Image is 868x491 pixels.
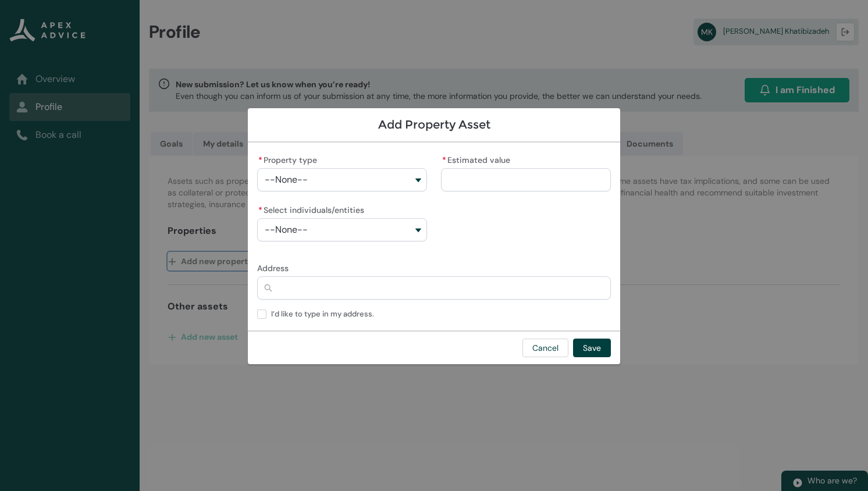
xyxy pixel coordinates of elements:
[265,175,308,185] span: --None--
[257,118,611,132] h1: Add Property Asset
[257,260,293,274] label: Address
[265,225,308,235] span: --None--
[258,155,262,165] abbr: required
[258,205,262,215] abbr: required
[442,155,446,165] abbr: required
[271,307,379,319] span: I’d like to type in my address.
[522,339,568,357] button: Cancel
[257,168,427,191] button: Property type
[257,152,322,166] label: Property type
[573,339,611,357] button: Save
[257,218,427,241] button: Select individuals/entities
[257,202,369,216] label: Select individuals/entities
[441,152,515,166] label: Estimated value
